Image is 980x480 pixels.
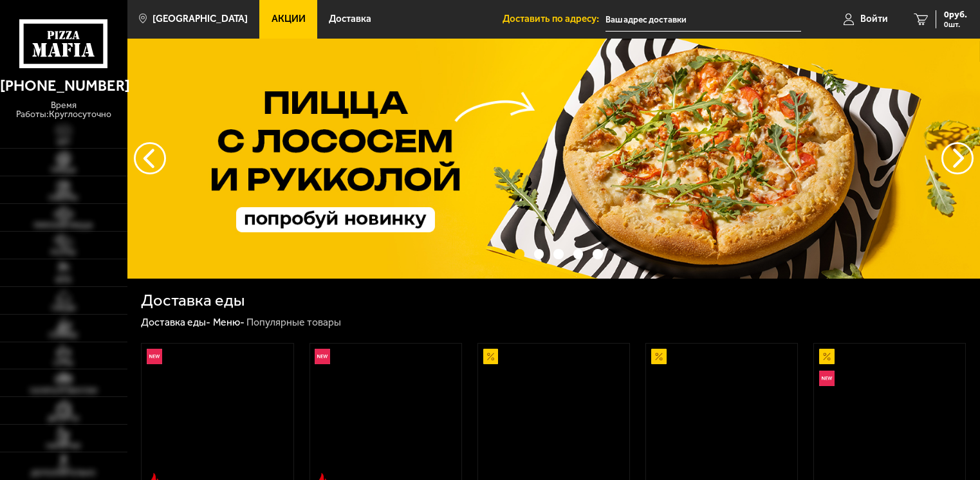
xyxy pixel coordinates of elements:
[860,14,888,24] span: Войти
[134,142,166,174] button: следующий
[593,249,602,259] button: точки переключения
[272,14,306,24] span: Акции
[573,249,583,259] button: точки переключения
[651,349,667,364] img: Акционный
[534,249,544,259] button: точки переключения
[515,249,524,259] button: точки переключения
[503,14,606,24] span: Доставить по адресу:
[553,249,563,259] button: точки переключения
[819,371,835,386] img: Новинка
[141,292,245,308] h1: Доставка еды
[153,14,248,24] span: [GEOGRAPHIC_DATA]
[944,10,967,19] span: 0 руб.
[315,349,330,364] img: Новинка
[941,142,974,174] button: предыдущий
[606,8,802,32] input: Ваш адрес доставки
[246,316,341,329] div: Популярные товары
[944,21,967,28] span: 0 шт.
[329,14,371,24] span: Доставка
[141,316,210,328] a: Доставка еды-
[213,316,245,328] a: Меню-
[483,349,499,364] img: Акционный
[819,349,835,364] img: Акционный
[147,349,162,364] img: Новинка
